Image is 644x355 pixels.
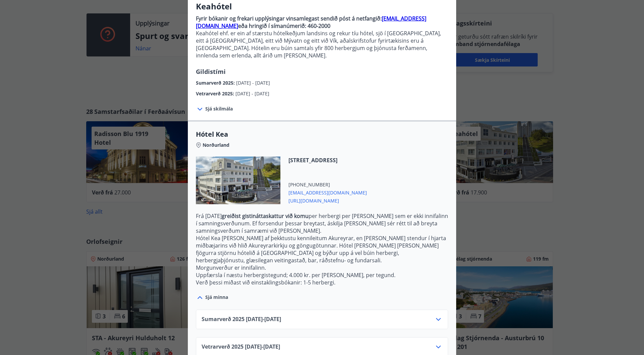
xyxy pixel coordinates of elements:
[196,234,448,264] p: Hótel Kea [PERSON_NAME] af þekktustu kennileitum Akureyrar, en [PERSON_NAME] stendur í hjarta mið...
[288,196,367,204] span: [URL][DOMAIN_NAME]
[196,271,448,279] p: Uppfærsla í næstu herbergistegund; 4.000 kr. per [PERSON_NAME], per tegund.
[288,157,367,164] span: [STREET_ADDRESS]
[196,80,236,86] span: Sumarverð 2025 :
[238,22,330,30] strong: eða hringið í símanúmerið: 460-2000
[205,294,228,301] span: Sjá minna
[236,80,270,86] span: [DATE] - [DATE]
[196,264,448,271] p: Morgunverður er innifalinn.
[196,68,226,76] span: Gildistími
[196,1,448,12] h3: Keahótel
[222,212,309,220] strong: greiðist gistináttaskattur við komu
[196,90,235,97] span: Vetrarverð 2025 :
[288,181,367,188] span: [PHONE_NUMBER]
[235,90,269,97] span: [DATE] - [DATE]
[203,142,229,148] span: Norðurland
[196,15,426,30] a: [EMAIL_ADDRESS][DOMAIN_NAME]
[196,130,448,139] span: Hótel Kea
[205,105,233,112] span: Sjá skilmála
[196,212,448,234] p: Frá [DATE] per herbergi per [PERSON_NAME] sem er ekki innifalinn í samningsverðunum. Ef forsendur...
[288,188,367,196] span: [EMAIL_ADDRESS][DOMAIN_NAME]
[196,279,448,286] p: Verð þessi miðast við einstaklingsbókanir: 1-5 herbergi.
[196,15,382,22] strong: Fyrir bókanir og frekari upplýsingar vinsamlegast sendið póst á netfangið:
[196,30,448,59] p: Keahótel ehf. er ein af stærstu hótelkeðjum landsins og rekur tíu hótel, sjö í [GEOGRAPHIC_DATA],...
